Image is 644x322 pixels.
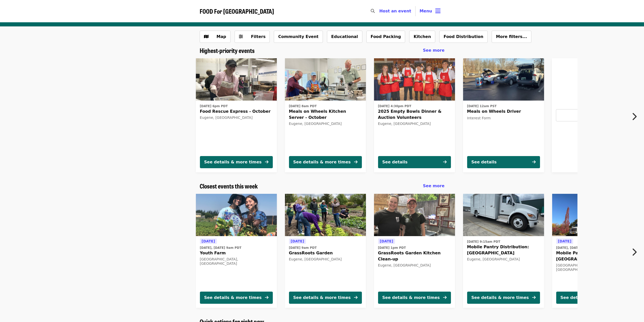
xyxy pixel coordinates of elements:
span: 2025 Empty Bowls Dinner & Auction Volunteers [378,108,451,121]
a: See details for "Mobile Pantry Distribution: Bethel School District" [463,194,544,308]
img: Mobile Pantry Distribution: Springfield organized by FOOD For Lane County [552,194,633,236]
button: Community Event [274,31,323,43]
button: See details & more times [200,292,273,304]
img: GrassRoots Garden organized by FOOD For Lane County [285,194,366,236]
span: GrassRoots Garden [289,250,362,256]
i: bars icon [435,7,441,15]
i: chevron-right icon [632,247,637,257]
div: See details & more times [560,295,618,301]
div: See details [471,159,497,165]
button: Educational [327,31,362,43]
span: FOOD For [GEOGRAPHIC_DATA] [200,7,274,15]
div: See details & more times [471,295,529,301]
a: Host an event [379,9,411,13]
img: 2025 Empty Bowls Dinner & Auction Volunteers organized by FOOD For Lane County [374,58,455,101]
span: Food Rescue Express - October [200,108,273,115]
button: See details & more times [467,292,540,304]
button: See details & more times [556,292,629,304]
input: Search [378,5,382,17]
span: More filters... [496,34,527,39]
img: Mobile Pantry Distribution: Bethel School District organized by FOOD For Lane County [463,194,544,236]
a: See details for "2025 Empty Bowls Dinner & Auction Volunteers" [374,58,455,172]
i: map icon [204,34,209,39]
span: See more [423,183,444,188]
span: Youth Farm [200,250,273,256]
time: [DATE] 9:15am PDT [467,239,500,244]
div: [GEOGRAPHIC_DATA], [GEOGRAPHIC_DATA] [556,263,629,272]
div: See details [382,159,408,165]
a: See details for "Youth Farm" [196,194,277,308]
i: chevron-right icon [632,112,637,121]
div: Eugene, [GEOGRAPHIC_DATA] [289,122,362,126]
div: See details & more times [204,295,262,301]
span: Highest-priority events [200,46,255,55]
span: [DATE] [380,239,393,243]
span: Interest Form [467,116,491,120]
button: See details & more times [289,292,362,304]
div: See details & more times [293,295,351,301]
button: See details [378,156,451,168]
button: Show map view [200,31,231,43]
time: [DATE] 6pm PDT [200,104,228,108]
div: See details & more times [382,295,440,301]
time: [DATE] 12am PST [467,104,497,108]
a: See more [423,47,444,53]
a: See details for "GrassRoots Garden" [285,194,366,308]
a: See details for "Meals on Wheels Kitchen Server - October" [285,58,366,172]
span: GrassRoots Garden Kitchen Clean-up [378,250,451,262]
a: See more [423,183,444,189]
a: See details for "Food Rescue Express - October" [196,58,277,172]
a: Closest events this week [200,182,258,190]
time: [DATE] 4:30pm PDT [378,104,411,108]
i: arrow-right icon [265,295,268,300]
a: See details for "GrassRoots Garden Kitchen Clean-up" [374,194,455,308]
img: Meals on Wheels Kitchen Server - October organized by FOOD For Lane County [285,58,366,101]
div: Eugene, [GEOGRAPHIC_DATA] [467,257,540,261]
i: arrow-right icon [532,160,536,164]
span: [DATE] [202,239,215,243]
time: [DATE], [DATE] 9am PDT [200,245,241,250]
i: arrow-right icon [443,160,447,164]
button: Food Packing [366,31,405,43]
time: [DATE] 8am PDT [289,104,317,108]
a: See details for "Mobile Pantry Distribution: Springfield" [552,194,633,308]
i: search icon [371,9,375,13]
time: [DATE] 1pm PDT [378,245,406,250]
time: [DATE], [DATE] 3pm PDT [556,245,598,250]
span: [DATE] [558,239,571,243]
span: Closest events this week [200,181,258,190]
div: Eugene, [GEOGRAPHIC_DATA] [200,116,273,120]
div: Closest events this week [196,182,449,190]
i: arrow-right icon [532,295,536,300]
span: Mobile Pantry Distribution: [GEOGRAPHIC_DATA] [556,250,629,262]
span: Map [217,34,226,39]
div: [GEOGRAPHIC_DATA], [GEOGRAPHIC_DATA] [200,257,273,266]
button: Kitchen [409,31,435,43]
button: More filters... [492,31,531,43]
button: Filters (0 selected) [235,31,270,43]
img: Youth Farm organized by FOOD For Lane County [196,194,277,236]
a: FOOD For [GEOGRAPHIC_DATA] [200,8,274,15]
img: Meals on Wheels Driver organized by FOOD For Lane County [463,58,544,101]
span: Menu [420,9,432,13]
button: See details & more times [289,156,362,168]
button: Toggle account menu [416,5,445,17]
a: See details for "Meals on Wheels Driver" [463,58,544,172]
div: Eugene, [GEOGRAPHIC_DATA] [378,263,451,268]
button: See details & more times [200,156,273,168]
button: Next item [627,109,644,124]
i: arrow-right icon [354,295,358,300]
span: Mobile Pantry Distribution: [GEOGRAPHIC_DATA] [467,244,540,256]
i: arrow-right icon [265,160,268,164]
span: [DATE] [291,239,304,243]
button: See details & more times [378,292,451,304]
div: See details & more times [204,159,262,165]
div: See details & more times [293,159,351,165]
span: Meals on Wheels Driver [467,108,540,115]
span: See more [423,48,444,53]
i: sliders-h icon [239,34,243,39]
span: Filters [251,34,266,39]
i: arrow-right icon [354,160,358,164]
button: Food Distribution [439,31,488,43]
